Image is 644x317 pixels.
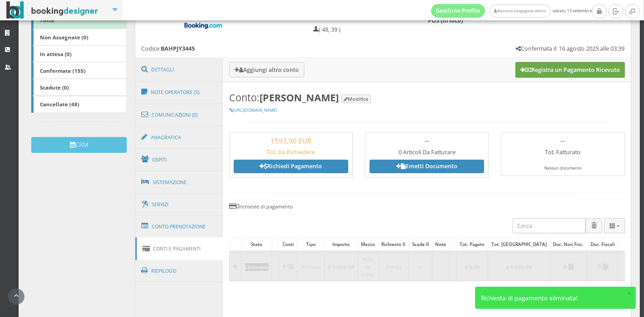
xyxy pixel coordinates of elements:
b: € 1.583,90 [506,263,532,270]
h5: Tot. Fatturato [505,149,620,156]
b: € 1.583,90 [328,263,354,270]
div: Mezzo [358,238,378,251]
h3: -- [505,137,620,145]
a: Servizi [135,193,223,216]
a: Confermate (155) [31,62,127,79]
div: Richiesto il [379,238,409,251]
a: Conto Prenotazione [135,215,223,238]
b: 1 [282,262,286,271]
h3: Conto: [229,92,625,104]
div: Tipo [298,238,324,251]
a: Tutte [31,12,127,29]
h3: 1593,90 EUR [234,137,348,145]
div: Tot. Pagato [457,238,488,251]
td: [DATE] [378,252,409,281]
b: BAHPJY3445 [161,45,195,52]
a: Scadute (0) [31,79,127,96]
h5: ( 48, 39 ) [313,26,341,33]
img: BookingDesigner.com [6,1,98,19]
div: Conti [279,238,297,251]
button: Columns [604,218,625,233]
div: Nessun documento [505,166,620,171]
small: richieste di pagamento [240,203,293,210]
td: POS (in loco) [358,252,379,281]
button: Registra un Pagamento Ricevuto [515,62,625,77]
a: Ospiti [135,148,223,171]
a: Richiedi Pagamento [234,160,348,173]
b: In attesa (0) [40,50,72,57]
a: Note Operatore (5) [135,80,223,104]
a: Riepilogo [135,259,223,283]
b: Cancellate (48) [40,100,79,108]
div: Doc. Non Fisc. [550,238,587,251]
button: × [627,289,632,298]
b: 0 [563,262,567,271]
h3: -- [370,137,484,145]
div: Scade il [409,238,432,251]
button: Aggiungi altro conto [229,62,304,77]
div: Doc. Fiscali [587,238,618,251]
b: Confermate (155) [40,67,86,74]
h5: Tot. Da Richiedere [234,149,348,156]
td: - [409,252,433,281]
h5: Confermata il: 16 agosto 2025 alle 03:39 [516,45,625,52]
b: 0 [597,262,601,271]
b: € 0,00 [465,263,480,270]
input: Cerca [513,218,586,233]
button: CRM [31,137,127,153]
b: Scadute (0) [40,84,69,91]
h5: 0 Articoli Da Fatturare [370,149,484,156]
a: Cancellate (48) [31,96,127,113]
div: Eliminata [245,263,269,271]
b: [PERSON_NAME] [260,91,339,104]
a: Conti e Pagamenti [135,237,223,260]
a: Masseria Gorgognolo Admin [490,5,550,18]
button: Modifica [341,95,371,103]
span: sabato, 13 settembre [431,4,592,18]
a: Non Assegnate (0) [31,28,127,46]
div: Note [433,238,450,251]
div: Tot. [GEOGRAPHIC_DATA] [488,238,550,251]
a: In attesa (0) [31,45,127,62]
div: Importo [325,238,357,251]
a: [URL][DOMAIN_NAME] [229,107,277,113]
h5: Codice: [141,45,195,52]
div: Stato [241,238,271,251]
b: POS (in loco) [428,17,463,24]
img: Booking-com-logo.png [183,22,224,30]
h4: 0 [229,202,625,210]
a: Anagrafica [135,126,223,149]
a: Dettagli [135,58,223,81]
a: Comunicazioni (0) [135,103,223,127]
a: Emetti Documento [370,160,484,173]
b: Non Assegnate (0) [40,33,88,41]
td: Acconto [298,252,324,281]
a: 1 [282,263,294,270]
div: Colonne [604,218,625,233]
span: Richiesta di pagamento eliminata! [481,294,578,302]
a: Gestione Profilo [431,4,485,18]
a: Sistemazione [135,170,223,194]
